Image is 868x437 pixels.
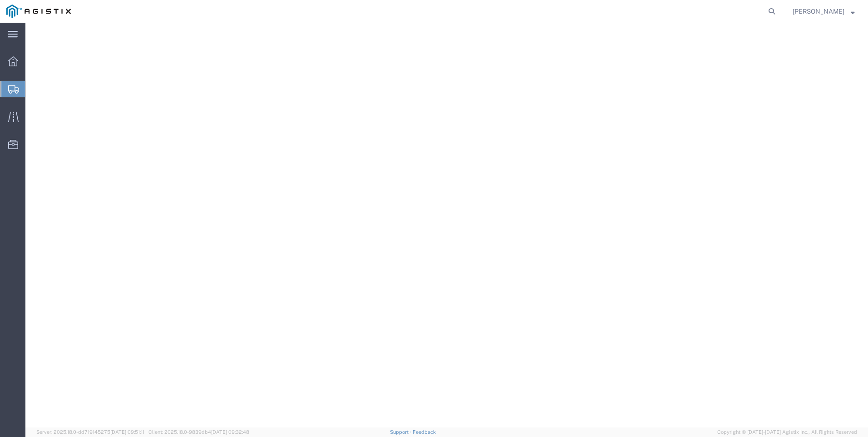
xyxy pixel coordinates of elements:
[390,429,413,435] a: Support
[36,429,144,435] span: Server: 2025.18.0-dd719145275
[148,429,249,435] span: Client: 2025.18.0-9839db4
[792,6,855,17] button: [PERSON_NAME]
[413,429,436,435] a: Feedback
[25,23,868,427] iframe: FS Legacy Container
[110,429,144,435] span: [DATE] 09:51:11
[717,428,857,436] span: Copyright © [DATE]-[DATE] Agistix Inc., All Rights Reserved
[6,5,71,18] img: logo
[793,6,844,16] span: Samuel Toruno
[211,429,249,435] span: [DATE] 09:32:48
